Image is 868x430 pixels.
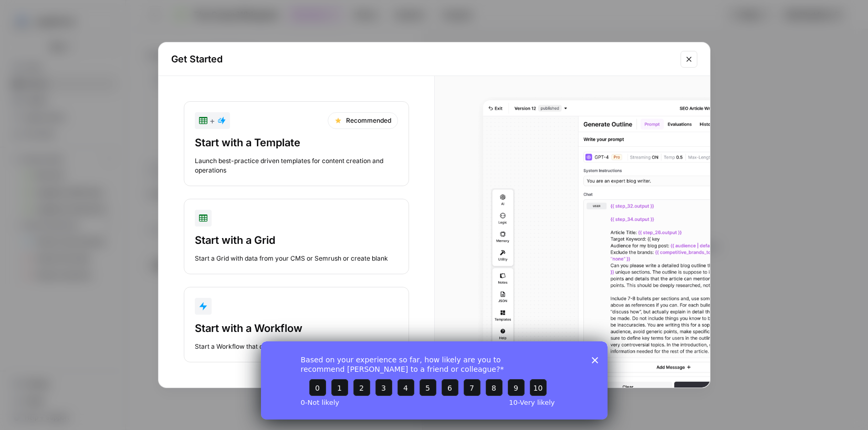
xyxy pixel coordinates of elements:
div: Recommended [328,112,398,129]
button: Start with a GridStart a Grid with data from your CMS or Semrush or create blank [184,199,409,274]
h2: Get Started [171,52,674,67]
div: + [199,114,226,127]
div: Launch best-practice driven templates for content creation and operations [195,156,398,175]
div: Start with a Template [195,135,398,150]
button: +RecommendedStart with a TemplateLaunch best-practice driven templates for content creation and o... [184,101,409,186]
div: Start with a Grid [195,233,398,248]
div: Start a Grid with data from your CMS or Semrush or create blank [195,254,398,263]
iframe: Survey from AirOps [261,341,608,420]
div: Start with a Workflow [195,321,398,336]
div: Start a Workflow that combines your data, LLMs and human review [195,342,398,351]
button: Start with a WorkflowStart a Workflow that combines your data, LLMs and human review [184,287,409,362]
button: Close modal [681,51,697,68]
